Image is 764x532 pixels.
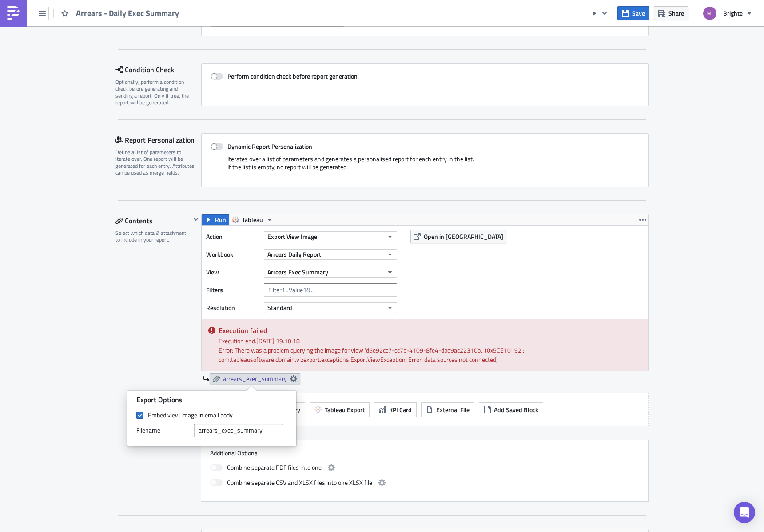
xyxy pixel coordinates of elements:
button: Open in [GEOGRAPHIC_DATA] [410,230,506,243]
label: Embed view image in email body [136,411,287,419]
button: Tableau Export [310,402,370,417]
label: Filenam﻿e [136,424,190,437]
button: Standard [264,302,397,313]
div: Error: There was a problem querying the image for view 'd6e92cc7-cc7b-4109-8fe4-dbe9ac22310b'.. (... [219,345,641,364]
span: Add Saved Block [494,405,538,414]
span: Tableau Export [325,405,365,414]
button: Export View Image [264,231,397,242]
label: View [206,266,259,279]
span: Combine separate PDF files into one [227,462,322,473]
img: Avatar [702,6,717,21]
a: arrears_exec_summary [210,373,300,384]
button: Share [654,6,688,20]
span: Brighte [723,8,743,18]
img: PushMetrics [6,6,20,20]
input: Filter1=Value1&... [264,283,397,297]
button: Hide content [191,214,201,225]
span: Share [668,8,684,18]
button: Arrears Daily Report [264,249,397,260]
button: Add Saved Block [479,402,543,417]
button: Tableau [229,214,276,225]
label: Additional Options [210,449,639,457]
button: KPI Card [374,402,417,417]
input: workbook_name [194,424,283,437]
button: External File [421,402,474,417]
body: Rich Text Area. Press ALT-0 for help. [4,4,424,11]
div: Open Intercom Messenger [734,502,755,523]
button: Run [202,214,229,225]
label: Filters [206,283,259,297]
span: Arrears Daily Report [267,250,321,259]
span: External File [436,405,470,414]
h5: Execution failed [219,327,641,334]
div: Iterates over a list of parameters and generates a personalised report for each entry in the list... [211,155,639,178]
span: arrears_exec_summary [223,375,287,383]
strong: Perform condition check before report generation [227,71,358,81]
span: Open in [GEOGRAPHIC_DATA] [424,232,503,241]
span: Tableau [242,214,263,225]
div: Execution end: [DATE] 19:10:18 [219,336,641,345]
button: Arrears Exec Summary [264,267,397,278]
button: Save [617,6,649,20]
span: KPI Card [389,405,412,414]
button: Brighte [698,4,757,23]
label: Action [206,230,259,243]
div: Condition Check [115,63,201,76]
span: Save [632,8,645,18]
div: Report Personalization [115,133,201,147]
span: Arrears - Daily Exec Summary [76,8,180,18]
span: Arrears Exec Summary [267,267,328,277]
div: Define a list of parameters to iterate over. One report will be generated for each entry. Attribu... [115,149,195,176]
div: Contents [115,214,191,227]
label: Workbook [206,248,259,261]
div: Select which data & attachment to include in your report. [115,230,191,243]
span: Run [215,214,226,225]
span: Combine separate CSV and XLSX files into one XLSX file [227,477,372,488]
strong: Dynamic Report Personalization [227,142,312,151]
span: Standard [267,303,292,312]
span: Export View Image [267,232,317,241]
div: Optionally, perform a condition check before generating and sending a report. Only if true, the r... [115,79,195,106]
img: tableau_1 [4,4,38,11]
div: Export Options [136,395,287,405]
label: Resolution [206,301,259,314]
